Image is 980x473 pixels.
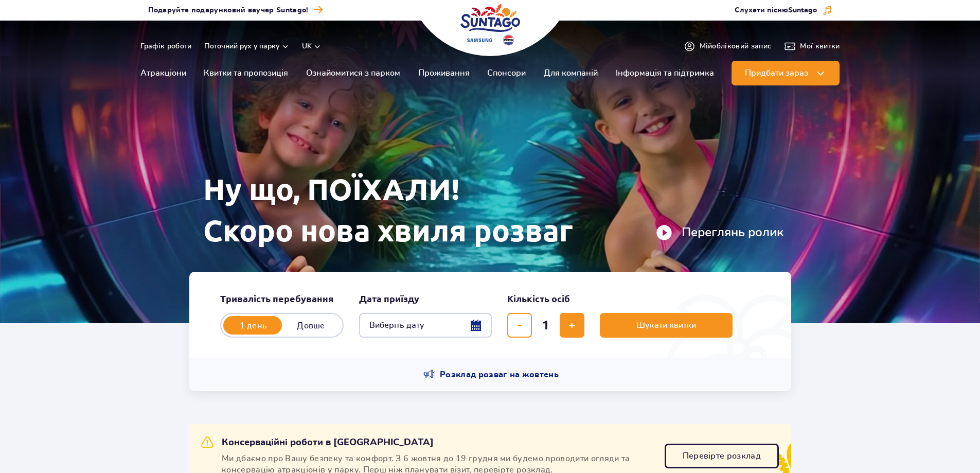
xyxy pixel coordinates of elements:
a: Проживання [418,61,470,85]
span: Мої квитки [800,41,840,51]
label: 1 день [224,314,283,336]
a: Для компаній [544,61,598,85]
button: додати квиток [560,313,584,338]
span: Слухати пісню [735,5,817,15]
button: Шукати квитки [600,313,733,338]
span: Шукати квитки [636,321,696,330]
span: Тривалість перебування [220,292,334,305]
h2: Консерваційні роботи в [GEOGRAPHIC_DATA] [201,436,434,449]
a: Перевірте розклад [665,444,779,468]
a: Квитки та пропозиція [204,61,288,85]
span: Дата приїзду [359,292,419,305]
a: Мійобліковий запис [683,40,772,52]
span: Подаруйте подарунковий ваучер Suntago! [148,5,309,15]
h1: Ну що, ПОЇХАЛИ! Скоро нова хвиля розваг [203,169,783,251]
button: видалити квиток [507,313,532,338]
a: Подаруйте подарунковий ваучер Suntago! [148,3,323,17]
a: Ознайомитися з парком [306,61,400,85]
a: Мої квитки [783,40,840,52]
button: Переглянь ролик [656,224,783,241]
span: Перевірте розклад [683,452,761,460]
button: Придбати зараз [732,61,840,85]
button: Поточний рух у парку [204,42,290,50]
a: Графік роботи [140,41,192,51]
span: Suntago [788,7,817,14]
a: Атракціони [140,61,186,85]
a: Розклад розваг на жовтень [423,369,559,381]
span: Кількість осіб [507,292,570,305]
label: Довше [282,314,341,336]
button: Виберіть дату [359,313,492,338]
form: Планування вашого візиту до Park of Poland [189,272,791,358]
button: uk [302,41,322,51]
a: Інформація та підтримка [616,61,714,85]
input: кількість квитків [533,313,558,338]
a: Спонсори [487,61,526,85]
span: Мій обліковий запис [700,41,772,51]
button: Слухати піснюSuntago [735,5,832,15]
span: Розклад розваг на жовтень [440,369,559,380]
span: Придбати зараз [745,68,808,78]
